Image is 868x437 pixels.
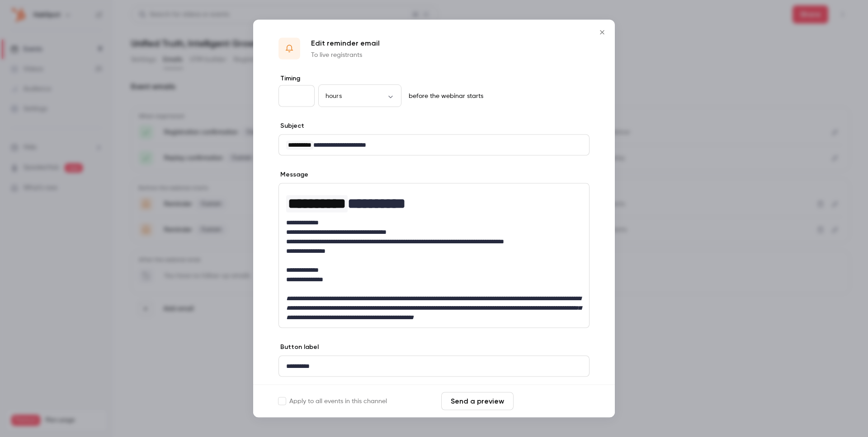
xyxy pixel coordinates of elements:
div: editor [279,135,589,155]
p: before the webinar starts [405,92,483,101]
button: Send a preview [441,392,514,410]
button: Close [593,23,611,42]
label: Button label [278,343,319,352]
label: Timing [278,74,590,83]
label: Subject [278,121,304,130]
p: Edit reminder email [311,38,380,49]
p: To live registrants [311,51,380,60]
label: Apply to all events in this channel [278,397,387,406]
button: Save changes [517,392,590,410]
div: hours [318,91,401,100]
div: editor [279,184,589,328]
label: Message [278,170,308,179]
div: editor [279,356,589,377]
